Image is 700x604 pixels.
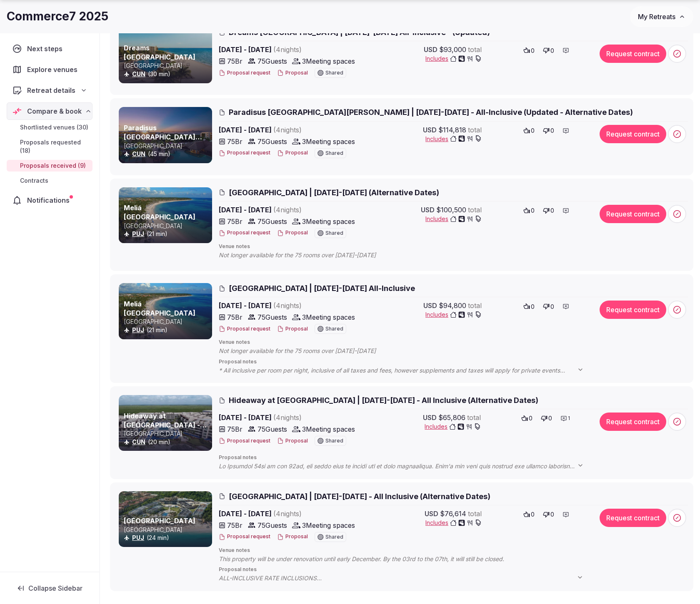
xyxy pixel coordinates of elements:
button: 0 [521,45,537,56]
div: (20 min) [124,438,210,446]
span: Next steps [27,44,66,54]
span: Notifications [27,195,73,205]
span: [DATE] - [DATE] [219,45,365,55]
div: (30 min) [124,70,210,78]
span: 0 [550,510,554,519]
span: * All inclusive per room per night, inclusive of all taxes and fees, however supplements and taxe... [219,366,592,375]
span: ALL-INCLUSIVE RATE INCLUSIONS • Luxurious accommodations with exclusive DreamBed • Daily Breakfas... [219,574,592,582]
span: Includes [425,135,482,143]
span: Shared [325,70,343,75]
span: [DATE] - [DATE] [219,125,365,135]
span: 0 [548,414,552,423]
span: Venue notes [219,339,688,346]
button: 0 [521,125,537,137]
span: 75 Br [227,424,242,434]
a: Shortlisted venues (30) [7,122,92,133]
span: total [468,509,482,519]
a: Paradisus [GEOGRAPHIC_DATA][PERSON_NAME] - [GEOGRAPHIC_DATA] [124,124,202,160]
button: Request contract [600,301,666,319]
span: total [468,45,482,55]
button: Request contract [600,125,666,143]
span: $114,818 [438,125,466,135]
span: 0 [550,303,554,311]
span: total [468,301,482,311]
span: Venue notes [219,547,688,554]
span: USD [423,301,437,311]
div: (21 min) [124,230,210,238]
span: 3 Meeting spaces [302,56,355,66]
div: (24 min) [124,534,210,542]
a: CUN [132,150,145,157]
button: My Retreats [630,6,693,27]
a: Proposals received (9) [7,160,92,172]
a: Hideaway at [GEOGRAPHIC_DATA] - Adults Only [124,412,207,439]
span: 0 [550,47,554,55]
span: Collapse Sidebar [28,584,82,592]
a: Notifications [7,191,92,209]
span: 75 Guests [257,56,287,66]
button: 0 [521,205,537,216]
span: Proposal notes [219,358,688,365]
p: [GEOGRAPHIC_DATA] [124,526,210,534]
h1: Commerce7 2025 [7,8,108,25]
span: Shared [325,438,343,443]
button: Proposal [277,229,308,236]
button: 0 [519,413,535,424]
span: 0 [531,47,535,55]
p: [GEOGRAPHIC_DATA] [124,142,210,150]
button: 0 [521,301,537,312]
button: 0 [540,125,557,137]
a: Explore venues [7,61,92,78]
span: Compare & book [27,106,82,116]
button: Proposal [277,149,308,157]
span: Lo Ipsumdol 54si am con 92ad, eli seddo eius te incidi utl et dolo magnaaliqua. Enim'a min veni q... [219,462,592,470]
button: Proposal request [219,437,270,445]
span: Shortlisted venues (30) [20,123,88,132]
button: Proposal request [219,70,270,77]
button: Includes [425,423,481,431]
span: Not longer available for the 75 rooms over [DATE]-[DATE] [219,251,392,259]
button: 0 [521,509,537,520]
a: Next steps [7,40,92,57]
a: PUJ [132,230,144,237]
span: 0 [550,127,554,135]
span: 75 Br [227,137,242,147]
button: Proposal request [219,533,270,540]
span: 0 [531,303,535,311]
span: 75 Br [227,312,242,322]
span: My Retreats [638,12,675,21]
span: ( 4 night s ) [273,413,302,422]
button: Includes [425,519,482,527]
button: Request contract [600,45,666,63]
span: [GEOGRAPHIC_DATA] | [DATE]-[DATE] (Alternative Dates) [229,187,439,198]
span: 75 Br [227,520,242,530]
span: 3 Meeting spaces [302,216,355,226]
button: Proposal [277,70,308,77]
span: 0 [550,206,554,215]
a: Meliá [GEOGRAPHIC_DATA] [124,204,195,221]
span: USD [425,509,438,519]
button: Collapse Sidebar [7,579,92,597]
span: Retreat details [27,85,75,95]
span: [DATE] - [DATE] [219,205,365,215]
a: Dreams [GEOGRAPHIC_DATA] [124,44,195,61]
span: Includes [425,215,482,223]
button: 0 [538,413,555,424]
span: Contracts [20,176,48,185]
div: (21 min) [124,326,210,334]
button: Includes [425,55,482,63]
span: Shared [325,151,343,156]
span: USD [421,205,435,215]
button: 0 [540,45,557,56]
span: Hideaway at [GEOGRAPHIC_DATA] | [DATE]-[DATE] - All Inclusive (Alternative Dates) [229,395,538,405]
button: Request contract [600,205,666,223]
span: This property will be under renovation until early December. By the 03rd to the 07th, it will sti... [219,555,521,563]
span: 0 [529,414,532,423]
span: 3 Meeting spaces [302,312,355,322]
a: CUN [132,70,145,77]
span: [GEOGRAPHIC_DATA] | [DATE]-[DATE] - All Inclusive (Alternative Dates) [229,491,490,502]
button: 0 [540,301,557,312]
button: Request contract [600,413,666,431]
span: ( 4 night s ) [273,206,302,214]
